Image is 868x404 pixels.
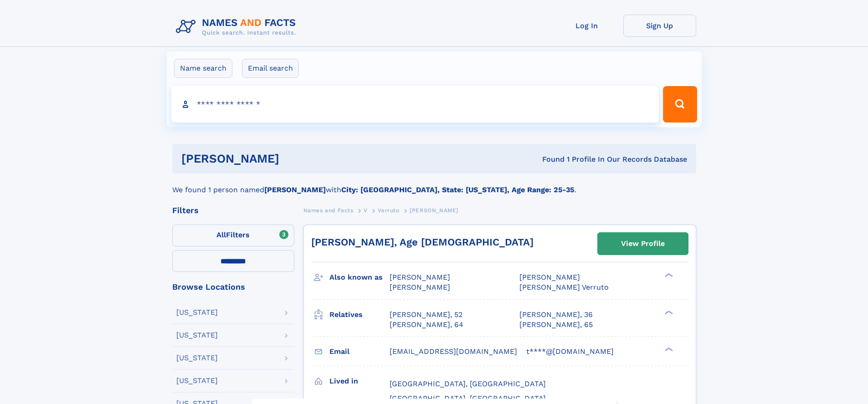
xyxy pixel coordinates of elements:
[663,86,697,123] button: Search Button
[598,233,688,255] a: View Profile
[364,205,368,216] a: V
[341,185,574,194] b: City: [GEOGRAPHIC_DATA], State: [US_STATE], Age Range: 25-35
[364,207,368,214] span: V
[303,205,354,216] a: Names and Facts
[172,206,294,215] div: Filters
[663,309,673,315] div: ❯
[390,394,546,403] span: [GEOGRAPHIC_DATA], [GEOGRAPHIC_DATA]
[519,310,593,320] a: [PERSON_NAME], 36
[663,346,673,352] div: ❯
[390,310,462,320] a: [PERSON_NAME], 52
[329,307,390,322] h3: Relatives
[390,283,450,291] span: [PERSON_NAME]
[411,154,687,164] div: Found 1 Profile In Our Records Database
[181,153,411,164] h1: [PERSON_NAME]
[663,272,673,278] div: ❯
[171,86,659,123] input: search input
[176,354,218,362] div: [US_STATE]
[621,233,665,254] div: View Profile
[242,59,299,78] label: Email search
[176,377,218,384] div: [US_STATE]
[550,15,623,37] a: Log In
[329,344,390,359] h3: Email
[311,236,534,248] a: [PERSON_NAME], Age [DEMOGRAPHIC_DATA]
[172,225,294,246] label: Filters
[176,309,218,316] div: [US_STATE]
[623,15,696,37] a: Sign Up
[176,332,218,339] div: [US_STATE]
[329,373,390,389] h3: Lived in
[264,185,326,194] b: [PERSON_NAME]
[174,59,232,78] label: Name search
[519,283,609,291] span: [PERSON_NAME] Verruto
[519,273,580,281] span: [PERSON_NAME]
[519,320,593,330] a: [PERSON_NAME], 65
[216,230,226,239] span: All
[378,207,399,214] span: Verruto
[378,205,399,216] a: Verruto
[390,379,546,388] span: [GEOGRAPHIC_DATA], [GEOGRAPHIC_DATA]
[390,320,463,330] a: [PERSON_NAME], 64
[172,283,294,291] div: Browse Locations
[390,273,450,281] span: [PERSON_NAME]
[172,15,303,39] img: Logo Names and Facts
[390,347,517,356] span: [EMAIL_ADDRESS][DOMAIN_NAME]
[329,270,390,285] h3: Also known as
[172,174,696,195] div: We found 1 person named with .
[410,207,458,214] span: [PERSON_NAME]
